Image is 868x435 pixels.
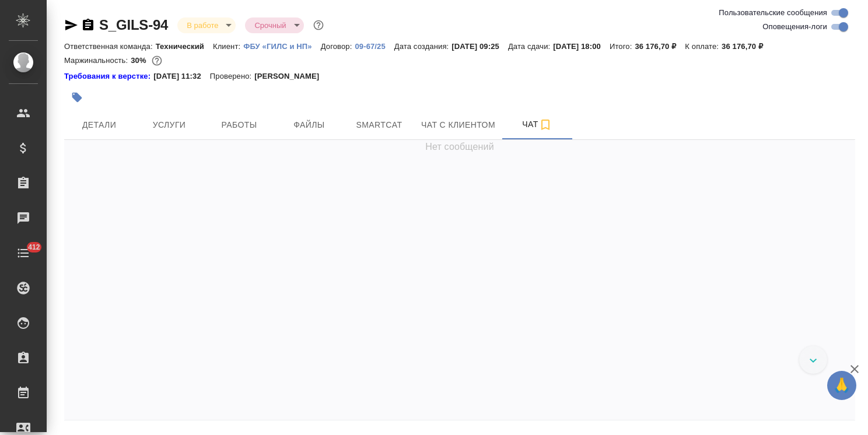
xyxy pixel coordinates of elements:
[64,18,78,32] button: Скопировать ссылку для ЯМессенджера
[538,118,552,132] svg: Подписаться
[685,42,722,51] p: К оплате:
[64,56,131,65] p: Маржинальность:
[99,17,168,33] a: S_GILS-94
[425,140,494,154] span: Нет сообщений
[509,117,565,132] span: Чат
[827,371,856,400] button: 🙏
[81,18,95,32] button: Скопировать ссылку
[351,118,407,132] span: Smartcat
[213,42,243,51] p: Клиент:
[421,118,495,132] span: Чат с клиентом
[211,118,267,132] span: Работы
[281,118,337,132] span: Файлы
[254,71,328,82] p: [PERSON_NAME]
[131,56,149,65] p: 30%
[141,118,197,132] span: Услуги
[153,71,210,82] p: [DATE] 11:32
[355,41,394,51] a: 09-67/25
[64,42,156,51] p: Ответственная команда:
[508,42,553,51] p: Дата сдачи:
[21,241,47,253] span: 412
[183,20,222,30] button: В работе
[553,42,610,51] p: [DATE] 18:00
[251,20,289,30] button: Срочный
[719,7,827,19] span: Пользовательские сообщения
[210,71,255,82] p: Проверено:
[635,42,685,51] p: 36 176,70 ₽
[177,17,236,33] div: В работе
[3,238,44,268] a: 412
[311,17,326,33] button: Доп статусы указывают на важность/срочность заказа
[452,42,508,51] p: [DATE] 09:25
[64,71,153,82] div: Нажми, чтобы открыть папку с инструкцией
[832,373,852,398] span: 🙏
[149,53,164,68] button: 21000.00 RUB;
[245,17,303,33] div: В работе
[355,42,394,51] p: 09-67/25
[394,42,452,51] p: Дата создания:
[64,85,90,110] button: Добавить тэг
[156,42,213,51] p: Технический
[762,21,827,33] span: Оповещения-логи
[243,41,321,51] a: ФБУ «ГИЛС и НП»
[243,42,321,51] p: ФБУ «ГИЛС и НП»
[722,42,772,51] p: 36 176,70 ₽
[321,42,355,51] p: Договор:
[71,118,127,132] span: Детали
[610,42,635,51] p: Итого:
[64,71,153,82] a: Требования к верстке:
